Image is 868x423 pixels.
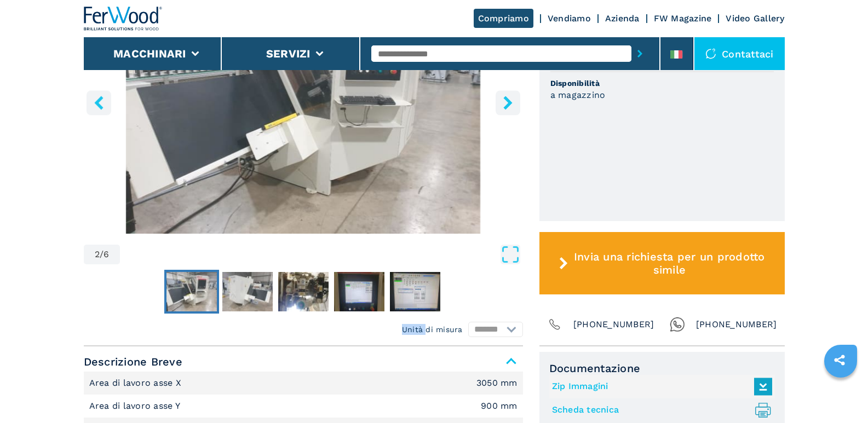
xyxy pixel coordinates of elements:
img: Ferwood [84,7,163,31]
button: Go to Slide 2 [164,270,219,314]
span: Disponibilità [550,78,774,89]
a: Compriamo [474,9,533,28]
a: Scheda tecnica [552,401,767,419]
em: 900 mm [481,402,518,410]
a: FW Magazine [654,13,712,24]
p: Area di lavoro asse X [89,377,185,389]
span: Descrizione Breve [84,352,523,372]
p: Area di lavoro asse Y [89,400,183,412]
img: 19921a7d9254110c14368e1afb8857e0 [334,272,384,311]
span: / [100,250,104,259]
span: [PHONE_NUMBER] [573,317,654,332]
button: right-button [496,90,520,115]
button: left-button [87,90,111,115]
a: Azienda [605,13,640,24]
img: 6ca33f304891d9bfe4238accdbe58993 [222,272,273,311]
button: Go to Slide 5 [332,270,387,314]
h3: a magazzino [550,89,606,101]
button: submit-button [631,41,648,66]
em: Unità di misura [402,324,463,335]
div: Contattaci [694,37,785,70]
img: Contattaci [705,48,716,59]
img: Phone [547,317,562,332]
em: 3050 mm [476,379,518,387]
nav: Thumbnail Navigation [84,270,523,314]
img: 543dd8f121be5c70e487224e3e150aea [390,272,440,311]
button: Servizi [266,47,311,60]
button: Go to Slide 4 [276,270,331,314]
img: f6e3c4ee00de0e916a84695099f7d591 [166,272,217,311]
button: Open Fullscreen [123,245,520,264]
button: Go to Slide 3 [220,270,275,314]
a: Zip Immagini [552,378,767,396]
button: Invia una richiesta per un prodotto simile [539,232,785,294]
iframe: Chat [821,374,860,415]
img: 6cc8e2950746d8a1e9b3fd8e1f2e0511 [278,272,329,311]
a: Vendiamo [548,13,591,24]
button: Macchinari [113,47,186,60]
img: Whatsapp [670,317,685,332]
button: Go to Slide 6 [388,270,442,314]
span: Documentazione [549,362,775,375]
span: 2 [95,250,100,259]
a: Video Gallery [726,13,784,24]
span: [PHONE_NUMBER] [696,317,777,332]
span: 6 [104,250,109,259]
span: Invia una richiesta per un prodotto simile [572,250,766,276]
a: sharethis [826,346,853,374]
